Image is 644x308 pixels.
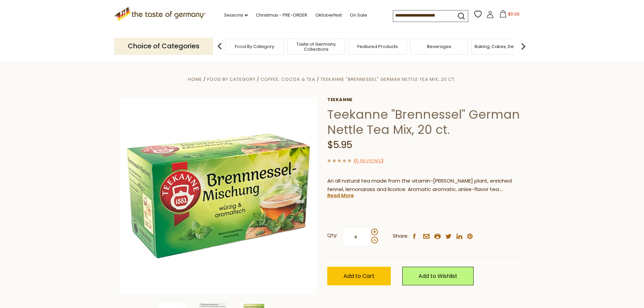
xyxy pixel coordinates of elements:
[289,42,343,52] a: Taste of Germany Collections
[213,40,226,53] img: previous arrow
[508,11,520,17] span: $0.00
[261,76,315,82] a: Coffee, Cocoa & Tea
[327,267,391,285] button: Add to Cart
[327,107,525,137] h1: Teekanne "Brennessel" German Nettle Tea Mix, 20 ct.
[393,232,408,240] span: Share:
[315,11,342,19] a: Oktoberfest
[235,44,274,49] a: Food By Category
[342,228,370,246] input: Qty:
[517,40,530,53] img: next arrow
[320,76,456,82] a: Teekanne "Brennessel" German Nettle Tea Mix, 20 ct.
[207,76,256,82] a: Food By Category
[256,11,307,19] a: Christmas - PRE-ORDER
[354,158,383,164] span: ( )
[357,44,398,49] a: Featured Products
[350,11,367,19] a: On Sale
[114,38,213,54] p: Choice of Categories
[327,138,352,151] span: $5.95
[119,97,317,295] img: Teekanne "Brennessel" German Nettle Tea Mix, 20 ct.
[402,267,474,285] a: Add to Wishlist
[356,158,381,165] a: 0 Reviews
[327,97,525,102] a: Teekanne
[475,44,527,49] a: Baking, Cakes, Desserts
[327,177,525,194] p: An all natural tea made from the vitamin-[PERSON_NAME] plant, enriched fennel, lemongrass and lic...
[224,11,248,19] a: Seasons
[327,192,354,199] a: Read More
[495,10,524,20] button: $0.00
[188,76,202,82] a: Home
[327,231,337,240] strong: Qty:
[427,44,451,49] a: Beverages
[343,272,375,280] span: Add to Cart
